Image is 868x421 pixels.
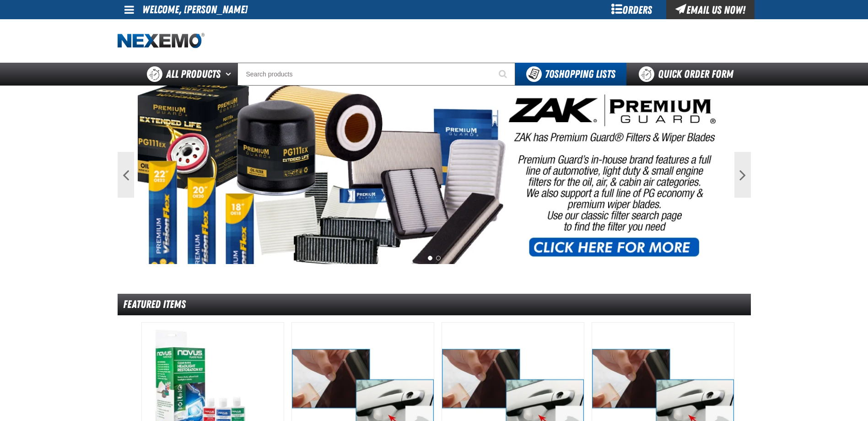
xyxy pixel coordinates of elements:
[237,63,515,86] input: Search
[222,63,237,86] button: Open All Products pages
[515,63,626,86] button: You have 70 Shopping Lists. Open to view details
[118,33,205,49] img: Nexemo logo
[138,86,731,264] img: PG Filters & Wipers
[436,256,441,260] button: 2 of 2
[428,256,432,260] button: 1 of 2
[118,152,134,198] button: Previous
[492,63,515,86] button: Start Searching
[734,152,751,198] button: Next
[545,68,615,81] span: Shopping Lists
[166,66,221,82] span: All Products
[626,63,750,86] a: Quick Order Form
[118,294,751,315] div: Featured Items
[545,68,554,81] strong: 70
